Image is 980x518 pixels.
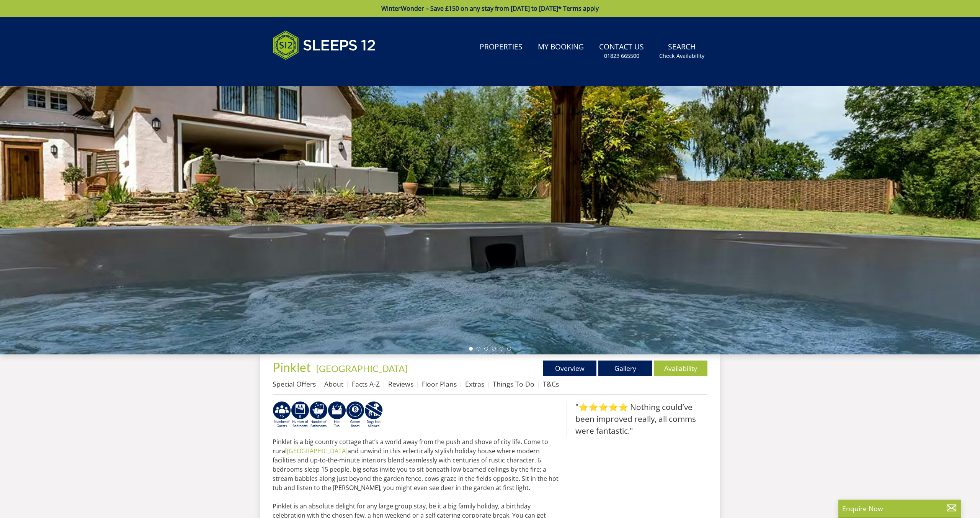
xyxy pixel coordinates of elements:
[309,401,328,429] img: AD_4nXcMgaL2UimRLXeXiAqm8UPE-AF_sZahunijfYMEIQ5SjfSEJI6yyokxyra45ncz6iSW_QuFDoDBo1Fywy-cEzVuZq-ph...
[346,401,364,429] img: AD_4nXdrZMsjcYNLGsKuA84hRzvIbesVCpXJ0qqnwZoX5ch9Zjv73tWe4fnFRs2gJ9dSiUubhZXckSJX_mqrZBmYExREIfryF...
[422,379,457,388] a: Floor Plans
[273,26,376,64] img: Sleeps 12
[656,39,707,64] a: SearchCheck Availability
[465,379,484,388] a: Extras
[598,361,652,376] a: Gallery
[352,379,380,388] a: Facts A-Z
[273,360,313,375] a: Pinklet
[316,363,407,374] a: [GEOGRAPHIC_DATA]
[596,39,647,64] a: Contact Us01823 665500
[273,401,291,429] img: AD_4nXdm7d4G2YDlTvDNqQTdX1vdTAEAvNtUEKlmdBdwfA56JoWD8uu9-l1tHBTjLitErEH7b5pr3HeNp36h7pU9MuRJVB8Ke...
[535,39,587,56] a: My Booking
[493,379,534,388] a: Things To Do
[842,503,957,513] p: Enquire Now
[287,447,348,455] a: [GEOGRAPHIC_DATA]
[324,379,343,388] a: About
[291,401,309,429] img: AD_4nXfRzBlt2m0mIteXDhAcJCdmEApIceFt1SPvkcB48nqgTZkfMpQlDmULa47fkdYiHD0skDUgcqepViZHFLjVKS2LWHUqM...
[273,360,311,375] span: Pinklet
[313,363,407,374] span: -
[543,361,596,376] a: Overview
[654,361,707,376] a: Availability
[543,379,559,388] a: T&Cs
[328,401,346,429] img: AD_4nXcpX5uDwed6-YChlrI2BYOgXwgg3aqYHOhRm0XfZB-YtQW2NrmeCr45vGAfVKUq4uWnc59ZmEsEzoF5o39EWARlT1ewO...
[567,401,707,437] blockquote: "⭐⭐⭐⭐⭐ Nothing could’ve been improved really, all comms were fantastic."
[273,379,316,388] a: Special Offers
[659,52,704,60] small: Check Availability
[388,379,413,388] a: Reviews
[604,52,639,60] small: 01823 665500
[269,69,349,75] iframe: Customer reviews powered by Trustpilot
[364,401,383,429] img: AD_4nXdtMqFLQeNd5SD_yg5mtFB1sUCemmLv_z8hISZZtoESff8uqprI2Ap3l0Pe6G3wogWlQaPaciGoyoSy1epxtlSaMm8_H...
[477,39,526,56] a: Properties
